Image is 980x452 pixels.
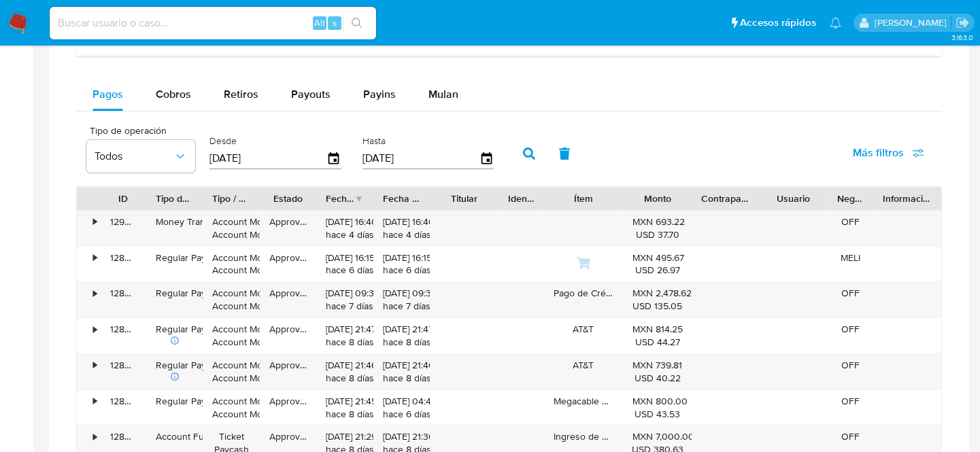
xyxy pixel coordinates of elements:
a: Salir [956,16,970,30]
span: s [333,16,337,29]
span: 3.163.0 [951,32,973,43]
input: Buscar usuario o caso... [50,14,376,32]
span: Alt [314,16,325,29]
a: Notificaciones [830,17,841,29]
p: cesar.gonzalez@mercadolibre.com.mx [874,16,951,29]
button: search-icon [343,14,371,33]
span: Accesos rápidos [740,16,816,30]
